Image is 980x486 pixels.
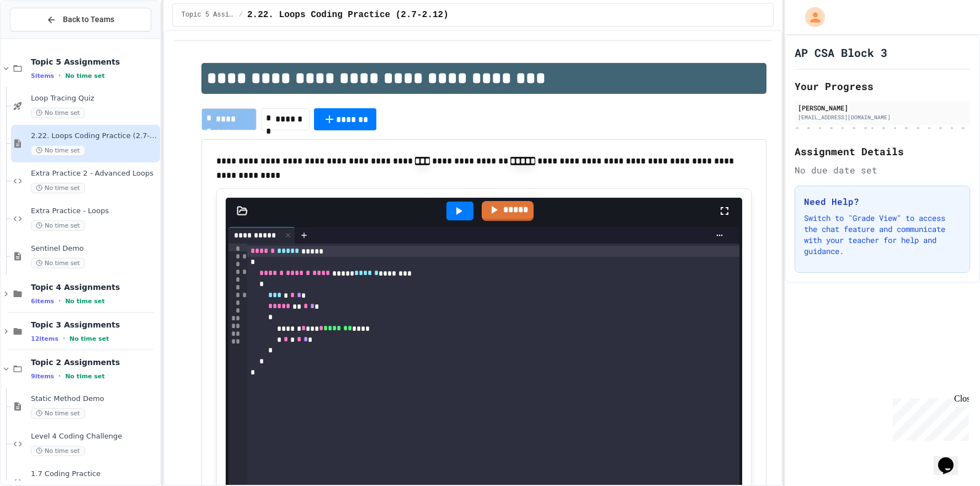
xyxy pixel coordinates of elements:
span: No time set [31,220,85,231]
span: No time set [31,145,85,156]
span: Back to Teams [63,14,114,25]
span: Level 4 Coding Challenge [31,432,158,441]
span: • [58,297,61,305]
h1: AP CSA Block 3 [795,45,887,60]
span: 2.22. Loops Coding Practice (2.7-2.12) [31,131,158,141]
span: Sentinel Demo [31,244,158,253]
div: [EMAIL_ADDRESS][DOMAIN_NAME] [798,113,967,121]
span: No time set [65,298,105,305]
h2: Assignment Details [795,144,970,159]
span: Topic 3 Assignments [31,320,158,330]
div: [PERSON_NAME] [798,103,967,113]
span: / [239,10,243,19]
span: Extra Practice - Loops [31,207,158,216]
span: 12 items [31,335,58,342]
span: 6 items [31,298,54,305]
span: No time set [31,183,85,193]
span: 1.7 Coding Practice [31,469,158,479]
button: Back to Teams [10,8,151,31]
iframe: chat widget [934,442,969,475]
span: Static Method Demo [31,394,158,404]
span: 9 items [31,373,54,380]
h3: Need Help? [804,195,961,208]
h2: Your Progress [795,78,970,94]
span: Topic 5 Assignments [182,10,235,19]
span: No time set [65,72,105,80]
div: No due date set [795,163,970,177]
span: Topic 5 Assignments [31,57,158,67]
span: No time set [31,408,85,419]
div: My Account [793,4,828,30]
span: Loop Tracing Quiz [31,94,158,103]
span: 5 items [31,72,54,80]
span: No time set [31,258,85,268]
span: No time set [31,108,85,118]
span: • [58,372,61,381]
span: Extra Practice 2 - Advanced Loops [31,169,158,178]
span: Topic 2 Assignments [31,357,158,367]
span: Topic 4 Assignments [31,282,158,292]
span: No time set [65,373,105,380]
span: • [58,71,61,80]
span: No time set [70,335,109,342]
span: • [63,334,65,343]
span: No time set [31,446,85,456]
span: 2.22. Loops Coding Practice (2.7-2.12) [247,8,449,22]
p: Switch to "Grade View" to access the chat feature and communicate with your teacher for help and ... [804,213,961,257]
iframe: chat widget [888,394,969,441]
div: Chat with us now!Close [4,4,76,70]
